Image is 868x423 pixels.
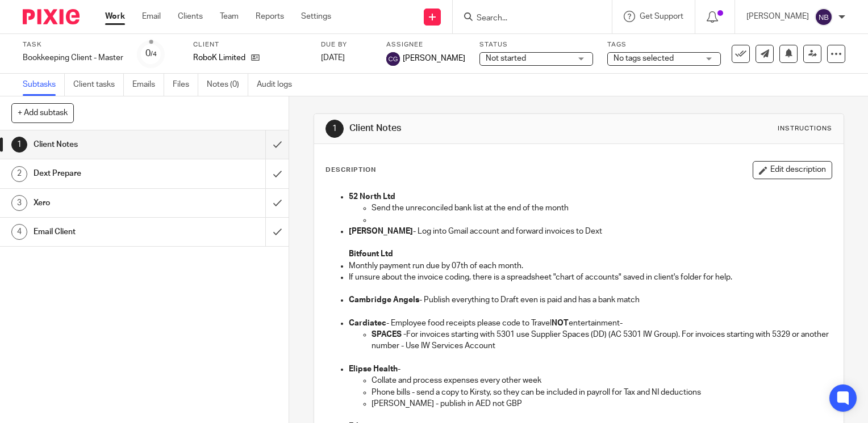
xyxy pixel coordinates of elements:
label: Status [479,40,593,49]
h1: Dext Prepare [34,165,181,182]
span: Not started [486,54,526,62]
label: Due by [321,40,372,49]
div: 2 [11,166,27,182]
div: Bookkeeping Client - Master [23,52,123,64]
span: [PERSON_NAME] [403,53,465,64]
a: Work [105,11,125,22]
strong: Elipse Health [349,365,398,373]
p: [PERSON_NAME] [746,11,809,22]
div: 0 [145,47,157,60]
label: Client [193,40,307,49]
h1: Client Notes [349,122,603,134]
a: Files [173,74,198,96]
p: - Log into Gmail account and forward invoices to Dext [349,226,832,237]
img: Pixie [23,9,80,24]
p: RoboK Limited [193,52,245,64]
p: - Employee food receipts please code to Travel entertainment- [349,318,832,329]
a: Emails [132,74,164,96]
input: Search [475,14,578,24]
small: /4 [151,51,157,57]
h1: Client Notes [34,136,181,153]
img: svg%3E [386,52,400,66]
p: For invoices starting with 5301 use Supplier Spaces (DD) (AC 5301 IW Group). For invoices startin... [372,329,832,352]
p: Send the unreconciled bank list at the end of the month [372,202,832,214]
a: Email [142,11,161,22]
label: Task [23,40,123,49]
p: - Publish everything to Draft even is paid and has a bank match [349,294,832,306]
span: Get Support [640,12,683,20]
a: Team [220,11,239,22]
a: Audit logs [257,74,301,96]
p: If unsure about the invoice coding, there is a spreadsheet "chart of accounts" saved in client's ... [349,272,832,283]
p: Description [325,166,376,175]
strong: Cardiatec [349,319,386,327]
a: Clients [178,11,203,22]
label: Assignee [386,40,465,49]
a: Client tasks [73,74,124,96]
div: 1 [11,137,27,153]
strong: NOT [552,319,569,327]
strong: [PERSON_NAME] [349,227,413,235]
a: Reports [256,11,284,22]
p: Collate and process expenses every other week [372,375,832,386]
strong: Cambridge Angels [349,296,419,304]
a: Subtasks [23,74,65,96]
span: No tags selected [614,54,674,62]
button: + Add subtask [11,103,74,122]
div: 4 [11,224,27,240]
img: svg%3E [815,8,833,26]
label: Tags [607,40,721,49]
h1: Email Client [34,223,181,240]
strong: SPACES - [372,331,406,339]
p: - [349,363,832,375]
p: Phone bills - send a copy to Kirsty, so they can be included in payroll for Tax and NI deductions [372,387,832,398]
div: Instructions [778,124,832,133]
p: Monthly payment run due by 07th of each month. [349,260,832,272]
button: Edit description [753,161,832,179]
strong: 52 North Ltd [349,193,395,201]
div: 1 [325,120,344,138]
a: Settings [301,11,331,22]
a: Notes (0) [207,74,248,96]
p: [PERSON_NAME] - publish in AED not GBP [372,398,832,409]
strong: Bitfount Ltd [349,250,393,258]
h1: Xero [34,194,181,212]
div: 3 [11,195,27,211]
span: [DATE] [321,54,345,62]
